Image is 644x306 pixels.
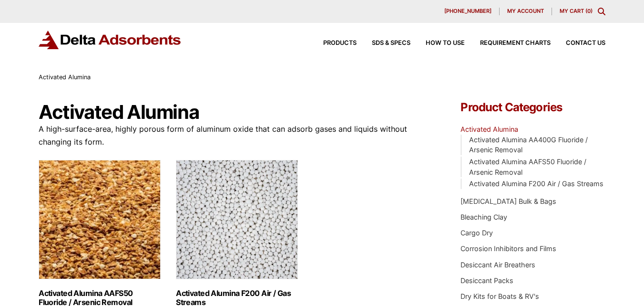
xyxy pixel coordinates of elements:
a: How to Use [410,40,465,46]
span: My account [507,9,544,14]
a: My Cart (0) [560,8,593,14]
a: Products [308,40,357,46]
a: Activated Alumina F200 Air / Gas Streams [469,179,603,188]
a: My account [500,8,552,15]
a: Bleaching Clay [460,213,507,221]
h1: Activated Alumina [39,102,433,123]
span: How to Use [426,40,465,46]
img: Activated Alumina AAFS50 Fluoride / Arsenic Removal [39,160,161,279]
h4: Product Categories [460,102,605,113]
span: SDS & SPECS [372,40,410,46]
a: Desiccant Packs [460,276,513,285]
a: Desiccant Air Breathers [460,261,535,269]
a: Contact Us [551,40,605,46]
span: Products [323,40,357,46]
a: Dry Kits for Boats & RV's [460,292,539,300]
a: Activated Alumina AAFS50 Fluoride / Arsenic Removal [469,158,586,176]
span: 0 [587,8,591,14]
a: [MEDICAL_DATA] Bulk & Bags [460,197,556,205]
span: Contact Us [566,40,605,46]
a: Requirement Charts [465,40,551,46]
a: Cargo Dry [460,229,493,237]
img: Delta Adsorbents [39,31,182,49]
a: Corrosion Inhibitors and Films [460,244,556,253]
a: Activated Alumina [460,125,518,133]
span: Activated Alumina [39,74,91,81]
a: Activated Alumina AA400G Fluoride / Arsenic Removal [469,136,588,154]
a: [PHONE_NUMBER] [437,8,500,15]
img: Activated Alumina F200 Air / Gas Streams [176,160,298,279]
span: Requirement Charts [480,40,551,46]
a: SDS & SPECS [357,40,410,46]
p: A high-surface-area, highly porous form of aluminum oxide that can adsorb gases and liquids witho... [39,123,433,148]
span: [PHONE_NUMBER] [444,9,491,14]
div: Toggle Modal Content [598,8,605,15]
